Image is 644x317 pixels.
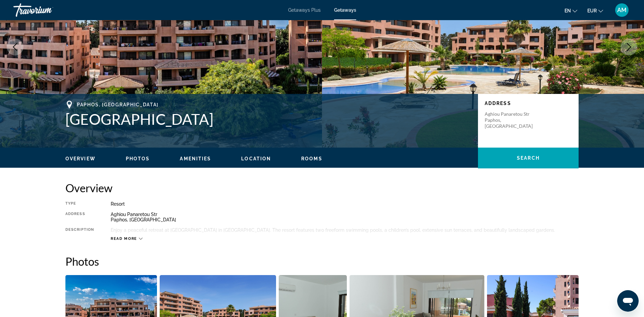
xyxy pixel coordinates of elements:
button: Search [478,148,579,168]
button: Location [241,156,271,162]
div: Aghiou Panaretou Str Paphos, [GEOGRAPHIC_DATA] [111,212,579,222]
h1: [GEOGRAPHIC_DATA] [65,110,471,128]
button: User Menu [613,3,631,17]
button: Amenities [180,156,211,162]
button: Next image [621,39,637,55]
p: Address [485,101,572,106]
iframe: Schaltfläche zum Öffnen des Messaging-Fensters [617,290,639,312]
h2: Overview [65,181,579,195]
button: Read more [111,236,143,241]
div: Type [65,201,94,207]
span: Paphos, [GEOGRAPHIC_DATA] [77,102,159,107]
div: Address [65,212,94,222]
div: Resort [111,201,579,207]
p: Aghiou Panaretou Str Paphos, [GEOGRAPHIC_DATA] [485,111,538,129]
button: Previous image [7,39,23,55]
button: Rooms [301,156,322,162]
h2: Photos [65,255,579,268]
button: Change language [565,6,577,15]
a: Travorium [13,1,80,19]
a: Getaways [334,7,356,13]
span: Search [517,155,540,161]
button: Photos [126,156,150,162]
a: Getaways Plus [288,7,321,13]
button: Overview [65,156,96,162]
span: EUR [587,8,597,13]
span: Read more [111,236,137,241]
button: Change currency [587,6,603,15]
span: AM [617,7,627,13]
span: en [565,8,571,13]
div: Description [65,227,94,233]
